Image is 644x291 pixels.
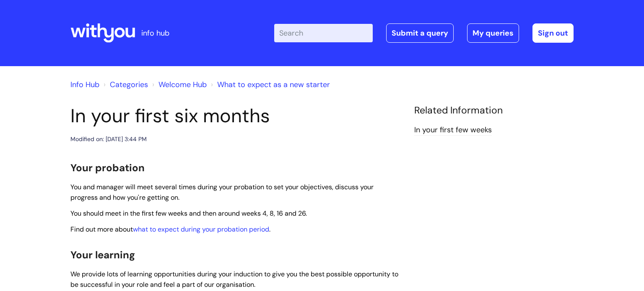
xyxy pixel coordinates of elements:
[70,105,402,127] h1: In your first six months
[414,105,574,116] h4: Related Information
[70,225,270,234] span: Find out more about .
[386,23,454,43] a: Submit a query
[70,183,374,202] span: You and manager will meet several times during your probation to set your objectives, discuss you...
[70,134,147,144] div: Modified on: [DATE] 3:44 PM
[141,26,169,40] p: info hub
[274,24,373,42] input: Search
[101,78,148,91] li: Solution home
[209,78,330,91] li: What to expect as a new starter
[70,80,99,90] a: Info Hub
[150,78,207,91] li: Welcome Hub
[414,125,492,136] a: In your first few weeks
[110,80,148,90] a: Categories
[70,248,135,261] span: Your learning
[70,161,145,174] span: Your probation
[467,23,519,43] a: My queries
[70,209,307,218] span: You should meet in the first few weeks and then around weeks 4, 8, 16 and 26.
[532,23,574,43] a: Sign out
[274,23,574,43] div: | -
[70,270,398,289] span: We provide lots of learning opportunities during your induction to give you the best possible opp...
[217,80,330,90] a: What to expect as a new starter
[158,80,207,90] a: Welcome Hub
[133,225,269,234] a: what to expect during your probation period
